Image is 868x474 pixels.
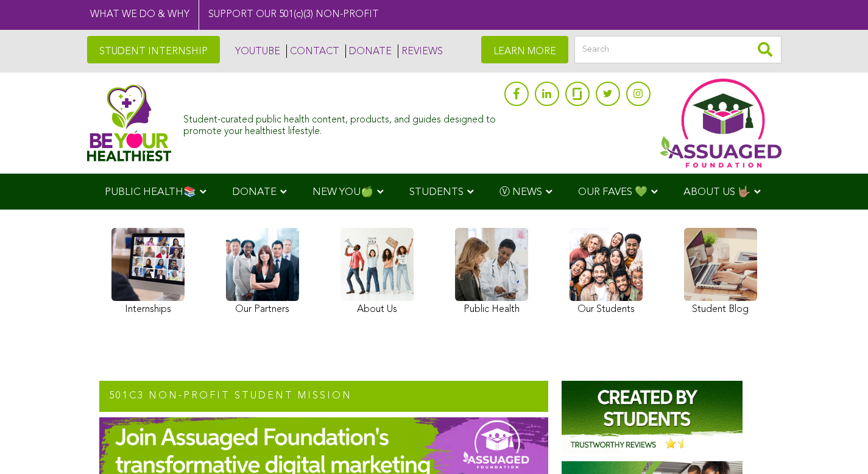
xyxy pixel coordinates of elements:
a: DONATE [345,44,392,58]
div: Navigation Menu [87,174,782,210]
img: glassdoor [573,88,581,100]
input: Search [574,36,782,63]
img: Assuaged [87,84,172,161]
span: PUBLIC HEALTH📚 [105,187,196,197]
a: REVIEWS [398,44,443,58]
span: NEW YOU🍏 [312,187,373,197]
a: LEARN MORE [481,36,568,63]
span: ABOUT US 🤟🏽 [683,187,750,197]
h2: 501c3 NON-PROFIT STUDENT MISSION [99,381,548,412]
a: STUDENT INTERNSHIP [87,36,220,63]
span: STUDENTS [409,187,464,197]
span: OUR FAVES 💚 [578,187,647,197]
span: Ⓥ NEWS [499,187,542,197]
iframe: Chat Widget [807,416,868,474]
a: CONTACT [286,44,339,58]
a: YOUTUBE [232,44,280,58]
div: Student-curated public health content, products, and guides designed to promote your healthiest l... [183,108,498,138]
img: Assuaged-Foundation-Student-Internship-Opportunity-Reviews-Mission-GIPHY-2 [562,381,743,454]
span: DONATE [232,187,277,197]
img: Assuaged App [660,79,782,168]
